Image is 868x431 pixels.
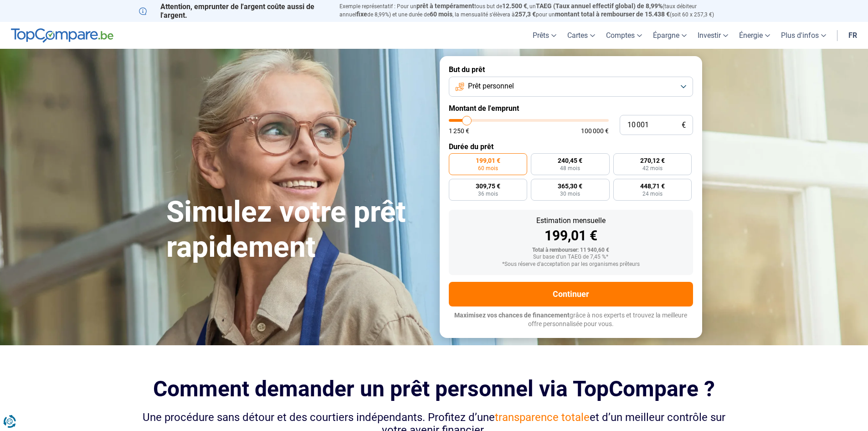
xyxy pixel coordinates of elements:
span: transparence totale [495,411,590,424]
span: 1 250 € [449,128,469,134]
a: Cartes [562,22,601,49]
span: prêt à tempérament [416,2,474,10]
label: Durée du prêt [449,142,693,151]
span: Maximisez vos chances de financement [454,312,570,319]
span: 309,75 € [476,183,500,189]
a: Énergie [734,22,776,49]
span: fixe [356,10,367,18]
h1: Simulez votre prêt rapidement [166,195,429,265]
span: 365,30 € [558,183,582,189]
span: 270,12 € [640,157,665,164]
span: 48 mois [560,166,580,171]
span: 240,45 € [558,157,582,164]
div: Total à rembourser: 11 940,60 € [456,247,686,254]
span: € [682,121,686,129]
label: Montant de l'emprunt [449,104,693,113]
span: 36 mois [478,191,498,197]
a: Comptes [601,22,647,49]
label: But du prêt [449,65,693,74]
span: 12.500 € [502,2,527,10]
p: grâce à nos experts et trouvez la meilleure offre personnalisée pour vous. [449,311,693,329]
a: Prêts [527,22,562,49]
a: fr [843,22,863,49]
span: 257,3 € [515,10,536,18]
span: 24 mois [642,191,663,197]
span: 100 000 € [581,128,609,134]
p: Exemple représentatif : Pour un tous but de , un (taux débiteur annuel de 8,99%) et une durée de ... [339,2,729,19]
button: Continuer [449,282,693,306]
span: 199,01 € [476,157,500,164]
div: *Sous réserve d'acceptation par les organismes prêteurs [456,261,686,268]
button: Prêt personnel [449,77,693,97]
a: Épargne [647,22,692,49]
div: Estimation mensuelle [456,217,686,224]
span: 42 mois [642,166,663,171]
h2: Comment demander un prêt personnel via TopCompare ? [139,376,729,401]
div: Sur base d'un TAEG de 7,45 %* [456,254,686,260]
span: Prêt personnel [468,81,514,91]
span: montant total à rembourser de 15.438 € [555,10,670,18]
img: TopCompare [11,28,113,43]
span: 60 mois [478,166,498,171]
span: TAEG (Taux annuel effectif global) de 8,99% [536,2,663,10]
a: Plus d'infos [776,22,832,49]
p: Attention, emprunter de l'argent coûte aussi de l'argent. [139,2,329,20]
div: 199,01 € [456,229,686,243]
span: 60 mois [430,10,452,18]
span: 448,71 € [640,183,665,189]
a: Investir [692,22,734,49]
span: 30 mois [560,191,580,197]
